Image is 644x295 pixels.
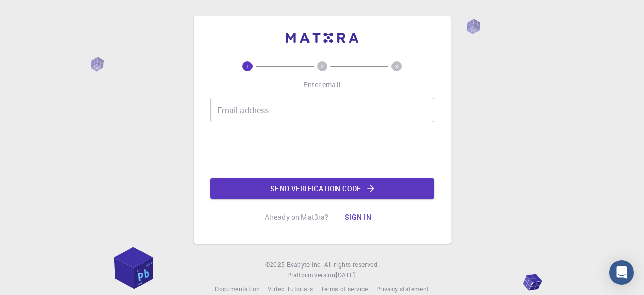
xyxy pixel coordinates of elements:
div: Open Intercom Messenger [609,260,634,285]
span: Video Tutorials [268,285,313,293]
span: Privacy statement [376,285,429,293]
a: Exabyte Inc. [287,260,322,270]
span: [DATE] . [335,271,357,279]
button: Sign in [337,207,379,227]
span: Platform version [287,270,335,280]
text: 2 [321,63,324,70]
a: [DATE]. [335,270,357,280]
text: 1 [246,63,249,70]
button: Send verification code [210,178,434,199]
a: Video Tutorials [268,284,313,294]
span: Terms of service [321,285,368,293]
span: Documentation [215,285,260,293]
span: © 2025 [265,260,287,270]
span: Exabyte Inc. [287,260,322,269]
span: All rights reserved. [324,260,379,270]
a: Privacy statement [376,284,429,294]
a: Documentation [215,284,260,294]
text: 3 [395,63,398,70]
iframe: reCAPTCHA [245,130,400,170]
p: Enter email [303,79,341,90]
a: Terms of service [321,284,368,294]
p: Already on Mat3ra? [265,212,329,222]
